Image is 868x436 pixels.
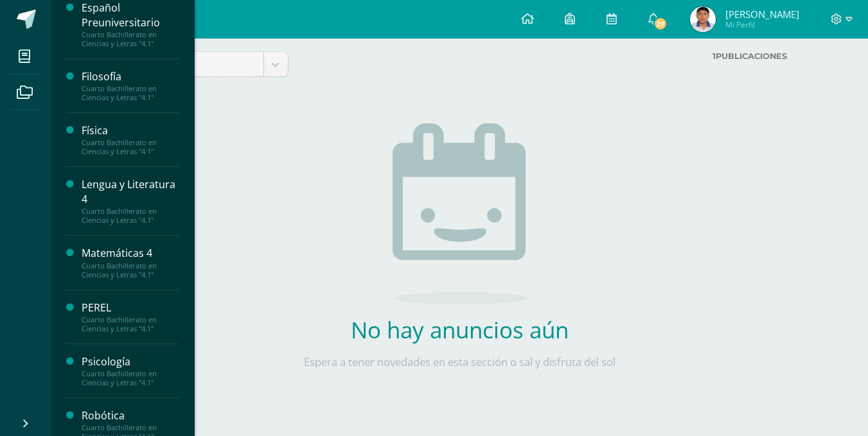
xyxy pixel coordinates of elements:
[690,6,716,32] img: 706ab26140099518e588a1323d38735f.png
[82,138,179,156] div: Cuarto Bachillerato en Ciencias y Letras "4.1"
[82,1,179,48] a: Español PreuniversitarioCuarto Bachillerato en Ciencias y Letras "4.1"
[82,261,179,279] div: Cuarto Bachillerato en Ciencias y Letras "4.1"
[82,369,179,387] div: Cuarto Bachillerato en Ciencias y Letras "4.1"
[133,52,288,76] a: Unidad 3
[653,17,668,31] span: 27
[409,51,787,61] label: Publicaciones
[82,123,179,138] div: Física
[82,1,179,30] div: Español Preuniversitario
[725,19,799,30] span: Mi Perfil
[82,123,179,156] a: FísicaCuarto Bachillerato en Ciencias y Letras "4.1"
[82,84,179,102] div: Cuarto Bachillerato en Ciencias y Letras "4.1"
[82,354,179,369] div: Psicología
[82,177,179,207] div: Lengua y Literatura 4
[82,301,179,333] a: PERELCuarto Bachillerato en Ciencias y Letras "4.1"
[270,355,650,369] p: Espera a tener novedades en esta sección o sal y disfruta del sol
[82,207,179,225] div: Cuarto Bachillerato en Ciencias y Letras "4.1"
[713,51,716,61] strong: 1
[82,177,179,225] a: Lengua y Literatura 4Cuarto Bachillerato en Ciencias y Letras "4.1"
[82,69,179,102] a: FilosofíaCuarto Bachillerato en Ciencias y Letras "4.1"
[725,8,799,21] span: [PERSON_NAME]
[82,69,179,84] div: Filosofía
[82,246,179,261] div: Matemáticas 4
[393,123,527,304] img: no_activities.png
[82,30,179,48] div: Cuarto Bachillerato en Ciencias y Letras "4.1"
[82,246,179,279] a: Matemáticas 4Cuarto Bachillerato en Ciencias y Letras "4.1"
[143,52,254,76] span: Unidad 3
[82,301,179,315] div: PEREL
[82,408,179,423] div: Robótica
[270,315,650,345] h2: No hay anuncios aún
[82,354,179,387] a: PsicologíaCuarto Bachillerato en Ciencias y Letras "4.1"
[82,315,179,333] div: Cuarto Bachillerato en Ciencias y Letras "4.1"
